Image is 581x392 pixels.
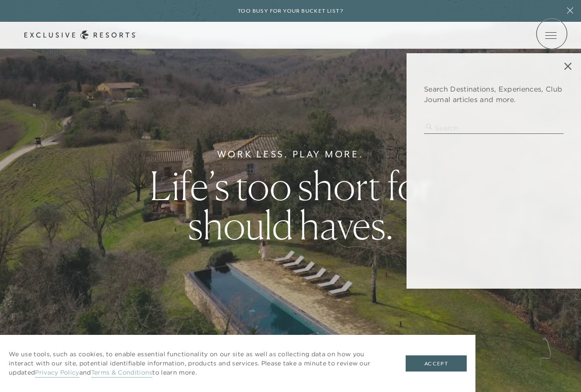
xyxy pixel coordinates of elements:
a: Terms & Conditions [91,368,153,378]
button: Accept [406,355,467,372]
button: Open navigation [545,32,557,38]
h6: Too busy for your bucket list? [238,7,343,15]
p: We use tools, such as cookies, to enable essential functionality on our site as well as collectin... [9,350,388,377]
input: Search [424,122,564,134]
a: Privacy Policy [35,368,79,378]
p: Search Destinations, Experiences, Club Journal articles and more. [424,84,564,105]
